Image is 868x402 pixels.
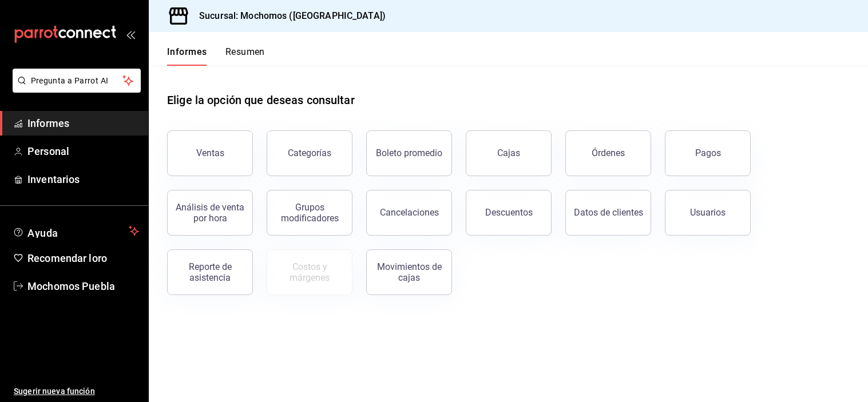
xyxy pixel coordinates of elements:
[126,30,135,39] button: abrir_cajón_menú
[167,249,253,295] button: Reporte de asistencia
[176,202,244,224] font: Análisis de venta por hora
[376,148,442,158] font: Boleto promedio
[196,148,224,158] font: Ventas
[485,207,533,218] font: Descuentos
[377,261,442,283] font: Movimientos de cajas
[366,249,452,295] button: Movimientos de cajas
[574,207,643,218] font: Datos de clientes
[167,93,355,107] font: Elige la opción que deseas consultar
[167,130,253,176] button: Ventas
[189,261,232,283] font: Reporte de asistencia
[27,117,69,129] font: Informes
[288,148,331,158] font: Categorías
[14,387,95,396] font: Sugerir nueva función
[267,249,352,295] button: Contrata inventarios para ver este informe
[267,190,352,236] button: Grupos modificadores
[27,227,58,239] font: Ayuda
[13,69,141,93] button: Pregunta a Parrot AI
[281,202,339,224] font: Grupos modificadores
[497,148,521,158] font: Cajas
[565,190,651,236] button: Datos de clientes
[27,173,80,185] font: Inventarios
[267,130,352,176] button: Categorías
[380,207,439,218] font: Cancelaciones
[27,252,107,264] font: Recomendar loro
[592,148,625,158] font: Órdenes
[366,130,452,176] button: Boleto promedio
[466,190,552,236] button: Descuentos
[167,190,253,236] button: Análisis de venta por hora
[565,130,651,176] button: Órdenes
[167,46,265,66] div: pestañas de navegación
[31,76,109,85] font: Pregunta a Parrot AI
[8,83,141,95] a: Pregunta a Parrot AI
[225,46,265,57] font: Resumen
[27,145,69,157] font: Personal
[199,10,386,21] font: Sucursal: Mochomos ([GEOGRAPHIC_DATA])
[167,46,207,57] font: Informes
[466,130,552,176] a: Cajas
[366,190,452,236] button: Cancelaciones
[27,280,115,292] font: Mochomos Puebla
[690,207,726,218] font: Usuarios
[665,190,751,236] button: Usuarios
[665,130,751,176] button: Pagos
[290,261,330,283] font: Costos y márgenes
[695,148,721,158] font: Pagos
